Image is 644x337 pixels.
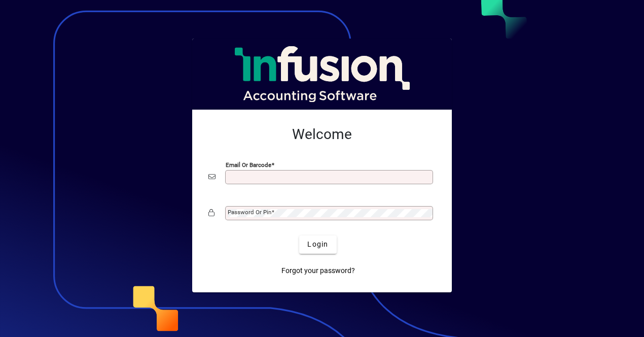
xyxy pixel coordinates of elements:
[228,209,271,216] mat-label: Password or Pin
[307,239,328,250] span: Login
[208,126,436,143] h2: Welcome
[299,235,336,254] button: Login
[226,161,271,168] mat-label: Email or Barcode
[281,265,355,276] span: Forgot your password?
[277,262,359,280] a: Forgot your password?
